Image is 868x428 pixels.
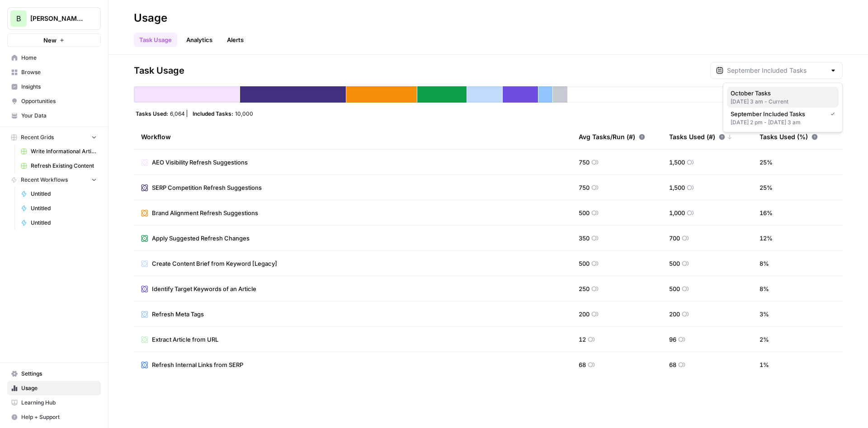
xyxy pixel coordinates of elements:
[235,110,253,117] span: 10,000
[21,97,97,105] span: Opportunities
[579,158,590,167] span: 750
[152,234,250,243] span: Apply Suggested Refresh Changes
[727,66,826,75] input: September Included Tasks
[669,284,680,293] span: 500
[731,98,835,106] div: [DATE] 3 am - Current
[134,33,177,47] a: Task Usage
[759,234,773,243] span: 12 %
[181,33,218,47] a: Analytics
[7,173,101,187] button: Recent Workflows
[669,360,676,369] span: 68
[7,108,101,123] a: Your Data
[30,14,85,23] span: [PERSON_NAME] Financials
[21,176,68,184] span: Recent Workflows
[222,33,249,47] a: Alerts
[669,158,685,167] span: 1,500
[31,190,97,198] span: Untitled
[152,158,248,167] span: AEO Visibility Refresh Suggestions
[152,183,262,192] span: SERP Competition Refresh Suggestions
[7,367,101,381] a: Settings
[31,204,97,212] span: Untitled
[759,208,773,217] span: 16 %
[669,335,676,344] span: 96
[152,208,258,217] span: Brand Alignment Refresh Suggestions
[669,124,732,149] div: Tasks Used (#)
[193,110,233,117] span: Included Tasks:
[669,259,680,268] span: 500
[579,234,590,243] span: 350
[759,183,773,192] span: 25 %
[759,310,769,319] span: 3 %
[141,124,564,149] div: Workflow
[17,201,101,216] a: Untitled
[152,360,243,369] span: Refresh Internal Links from SERP
[669,208,685,217] span: 1,000
[579,124,645,149] div: Avg Tasks/Run (#)
[579,259,590,268] span: 500
[134,11,167,25] div: Usage
[759,360,769,369] span: 1 %
[152,259,277,268] span: Create Content Brief from Keyword [Legacy]
[7,7,101,30] button: Workspace: Bennett Financials
[579,183,590,192] span: 750
[152,284,256,293] span: Identify Target Keywords of an Article
[7,65,101,80] a: Browse
[731,109,823,118] span: September Included Tasks
[134,64,184,77] span: Task Usage
[17,187,101,201] a: Untitled
[579,310,590,319] span: 200
[16,13,21,24] span: B
[21,384,97,392] span: Usage
[7,381,101,395] a: Usage
[21,83,97,91] span: Insights
[731,89,831,98] span: October Tasks
[21,399,97,407] span: Learning Hub
[17,216,101,230] a: Untitled
[17,144,101,159] a: Write Informational Article (1)
[759,124,818,149] div: Tasks Used (%)
[579,284,590,293] span: 250
[31,219,97,227] span: Untitled
[579,208,590,217] span: 500
[579,360,586,369] span: 68
[152,335,218,344] span: Extract Article from URL
[31,162,97,170] span: Refresh Existing Content
[669,183,685,192] span: 1,500
[731,118,835,127] div: [DATE] 2 pm - [DATE] 3 am
[21,413,97,421] span: Help + Support
[7,33,101,47] button: New
[7,131,101,144] button: Recent Grids
[579,335,586,344] span: 12
[7,51,101,65] a: Home
[31,147,97,155] span: Write Informational Article (1)
[136,110,168,117] span: Tasks Used:
[7,410,101,424] button: Help + Support
[7,80,101,94] a: Insights
[669,310,680,319] span: 200
[7,395,101,410] a: Learning Hub
[21,68,97,76] span: Browse
[21,370,97,378] span: Settings
[759,284,769,293] span: 8 %
[21,112,97,120] span: Your Data
[17,159,101,173] a: Refresh Existing Content
[669,234,680,243] span: 700
[7,94,101,108] a: Opportunities
[43,36,57,45] span: New
[21,54,97,62] span: Home
[152,310,204,319] span: Refresh Meta Tags
[21,133,54,141] span: Recent Grids
[759,259,769,268] span: 8 %
[170,110,185,117] span: 6,064
[759,335,769,344] span: 2 %
[759,158,773,167] span: 25 %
